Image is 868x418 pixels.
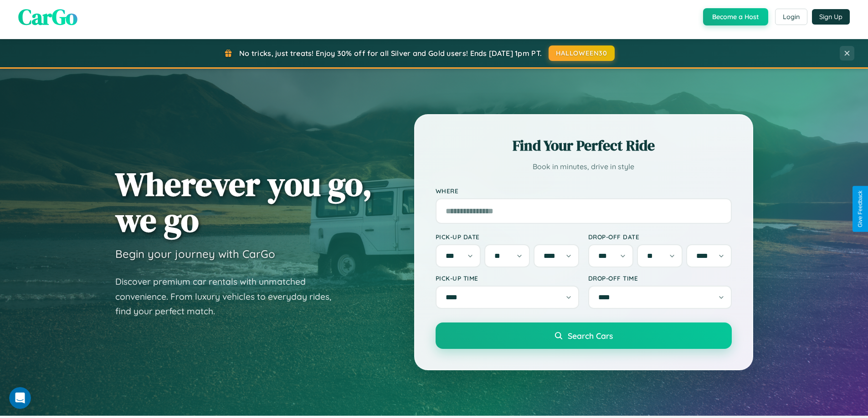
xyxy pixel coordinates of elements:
span: No tricks, just treats! Enjoy 30% off for all Silver and Gold users! Ends [DATE] 1pm PT. [239,49,542,58]
span: CarGo [18,2,77,32]
p: Book in minutes, drive in style [436,160,732,173]
label: Drop-off Date [588,233,732,241]
h1: Wherever you go, we go [115,166,372,238]
iframe: Intercom live chat [9,387,31,409]
div: Give Feedback [857,191,863,227]
label: Pick-up Date [436,233,579,241]
span: Search Cars [568,331,613,341]
label: Pick-up Time [436,274,579,282]
label: Drop-off Time [588,274,732,282]
button: HALLOWEEN30 [549,45,615,61]
button: Sign Up [812,9,850,25]
h3: Begin your journey with CarGo [115,247,275,261]
button: Search Cars [436,322,732,349]
button: Become a Host [703,8,768,25]
p: Discover premium car rentals with unmatched convenience. From luxury vehicles to everyday rides, ... [115,274,343,319]
button: Login [775,9,807,25]
label: Where [436,187,732,195]
h2: Find Your Perfect Ride [436,136,732,156]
